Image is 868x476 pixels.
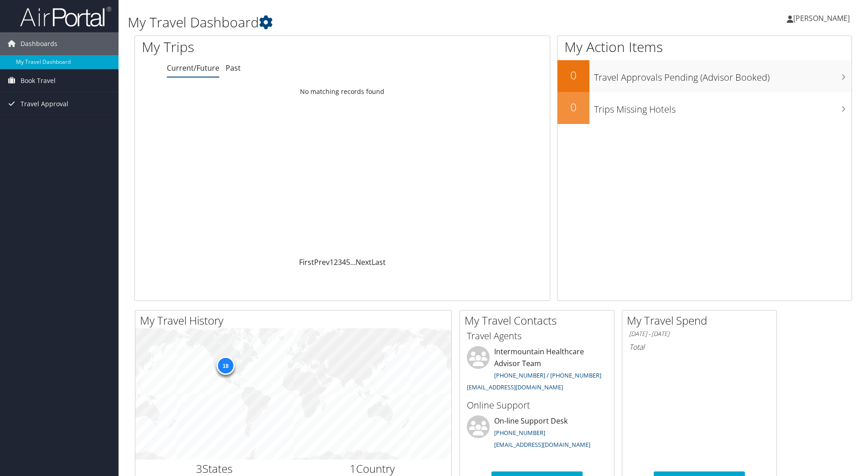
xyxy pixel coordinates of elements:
[338,257,342,267] a: 3
[462,415,612,453] li: On-line Support Desk
[558,99,589,115] h2: 0
[494,371,601,379] a: [PHONE_NUMBER] / [PHONE_NUMBER]
[334,257,338,267] a: 2
[350,257,356,267] span: …
[558,67,589,83] h2: 0
[21,32,57,55] span: Dashboards
[467,383,563,391] a: [EMAIL_ADDRESS][DOMAIN_NAME]
[226,63,241,73] a: Past
[350,461,356,476] span: 1
[787,5,859,32] a: [PERSON_NAME]
[142,37,370,57] h1: My Trips
[467,330,607,342] h3: Travel Agents
[196,461,202,476] span: 3
[467,399,607,412] h3: Online Support
[629,342,770,352] h6: Total
[465,313,614,328] h2: My Travel Contacts
[462,346,612,395] li: Intermountain Healthcare Advisor Team
[494,440,590,449] a: [EMAIL_ADDRESS][DOMAIN_NAME]
[21,93,68,115] span: Travel Approval
[20,6,111,27] img: airportal-logo.png
[128,13,615,32] h1: My Travel Dashboard
[346,257,350,267] a: 5
[167,63,219,73] a: Current/Future
[793,13,850,23] span: [PERSON_NAME]
[216,357,234,375] div: 18
[372,257,386,267] a: Last
[594,67,852,84] h3: Travel Approvals Pending (Advisor Booked)
[140,313,451,328] h2: My Travel History
[330,257,334,267] a: 1
[627,313,776,328] h2: My Travel Spend
[558,37,852,57] h1: My Action Items
[21,69,56,92] span: Book Travel
[558,60,852,92] a: 0Travel Approvals Pending (Advisor Booked)
[594,98,852,116] h3: Trips Missing Hotels
[342,257,346,267] a: 4
[558,92,852,124] a: 0Trips Missing Hotels
[356,257,372,267] a: Next
[494,429,545,437] a: [PHONE_NUMBER]
[314,257,330,267] a: Prev
[135,83,550,100] td: No matching records found
[299,257,314,267] a: First
[629,330,770,338] h6: [DATE] - [DATE]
